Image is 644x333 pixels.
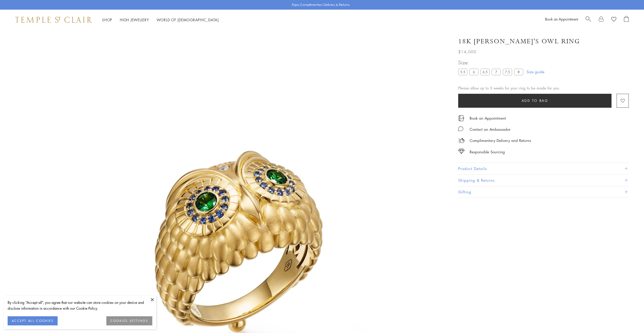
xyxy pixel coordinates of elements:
[458,137,465,144] img: icon_delivery.svg
[458,126,463,131] img: MessageIcon-01_2.svg
[522,98,548,103] span: Add to bag
[481,69,490,75] label: 6.5
[458,115,464,121] img: icon_appointment.svg
[8,316,58,325] button: ACCEPT ALL COOKIES
[106,316,152,325] button: COOKIES SETTINGS
[526,69,544,74] a: Size guide
[15,17,92,23] img: Temple St. Clair
[458,175,629,186] button: Shipping & Returns
[470,149,505,155] div: Responsible Sourcing
[492,69,501,75] label: 7
[469,69,478,75] label: 6
[458,69,467,75] label: 5.5
[458,37,580,46] h1: 18K [PERSON_NAME]'s Owl Ring
[458,186,629,198] button: Gifting
[611,16,616,24] a: View Wishlist
[102,17,112,22] a: ShopShop
[458,48,476,55] span: $14,000
[292,2,350,7] p: Enjoy Complimentary Delivery & Returns
[458,94,612,108] button: Add to bag
[514,69,523,75] label: 8
[458,58,525,67] span: Size:
[503,69,512,75] label: 7.5
[470,115,506,121] a: Book an Appointment
[8,300,152,311] div: By clicking “Accept all”, you agree that our website can store cookies on your device and disclos...
[470,126,510,133] div: Contact an Ambassador
[458,85,629,91] div: Please allow up to 3 weeks for your ring to be made for you.
[102,17,219,23] nav: Main navigation
[586,16,591,24] a: Search
[458,149,465,154] img: icon_sourcing.svg
[120,17,149,22] a: High JewelleryHigh Jewellery
[157,17,219,22] a: World of [DEMOGRAPHIC_DATA]World of [DEMOGRAPHIC_DATA]
[458,163,629,174] button: Product Details
[545,16,578,22] a: Book an Appointment
[624,16,629,24] a: Open Shopping Bag
[470,137,531,144] p: Complimentary Delivery and Returns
